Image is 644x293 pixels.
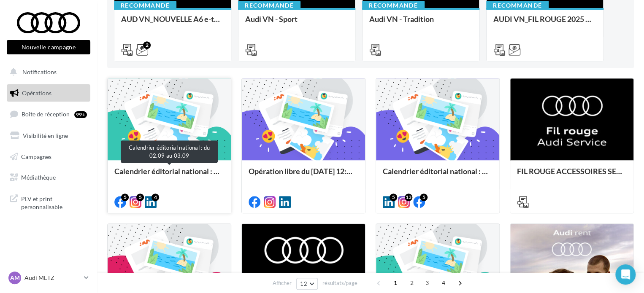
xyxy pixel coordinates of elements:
[517,167,627,184] div: FIL ROUGE ACCESSOIRES SEPTEMBRE - AUDI SERVICE
[114,167,224,184] div: Calendrier éditorial national : du 02.09 au 03.09
[5,63,89,81] button: Notifications
[121,194,129,201] div: 5
[5,169,92,186] a: Médiathèque
[389,276,402,290] span: 1
[136,194,144,201] div: 5
[390,194,397,201] div: 5
[383,167,492,184] div: Calendrier éditorial national : semaine du 25.08 au 31.08
[5,127,92,145] a: Visibilité en ligne
[615,264,636,285] div: Open Intercom Messenger
[405,194,412,201] div: 13
[21,174,56,181] span: Médiathèque
[245,15,348,32] div: Audi VN - Sport
[273,279,292,287] span: Afficher
[7,40,90,54] button: Nouvelle campagne
[152,194,159,201] div: 4
[420,276,434,290] span: 3
[143,41,151,49] div: 2
[5,148,92,166] a: Campagnes
[74,111,87,118] div: 99+
[369,15,472,32] div: Audi VN - Tradition
[114,1,176,10] div: Recommandé
[22,89,51,97] span: Opérations
[5,190,92,215] a: PLV et print personnalisable
[21,153,51,160] span: Campagnes
[420,194,428,201] div: 5
[121,15,224,32] div: AUD VN_NOUVELLE A6 e-tron
[7,270,90,286] a: AM Audi METZ
[23,132,68,139] span: Visibilité en ligne
[249,167,358,184] div: Opération libre du [DATE] 12:06
[437,276,450,290] span: 4
[296,278,318,290] button: 12
[10,274,20,282] span: AM
[362,1,425,10] div: Recommandé
[22,110,70,118] span: Boîte de réception
[486,1,549,10] div: Recommandé
[300,280,307,287] span: 12
[21,193,87,211] span: PLV et print personnalisable
[322,279,357,287] span: résultats/page
[238,1,300,10] div: Recommandé
[24,274,81,282] p: Audi METZ
[493,15,596,32] div: AUDI VN_FIL ROUGE 2025 - A1, Q2, Q3, Q5 et Q4 e-tron
[22,68,57,75] span: Notifications
[5,84,92,102] a: Opérations
[5,105,92,123] a: Boîte de réception99+
[121,140,218,163] div: Calendrier éditorial national : du 02.09 au 03.09
[405,276,419,290] span: 2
